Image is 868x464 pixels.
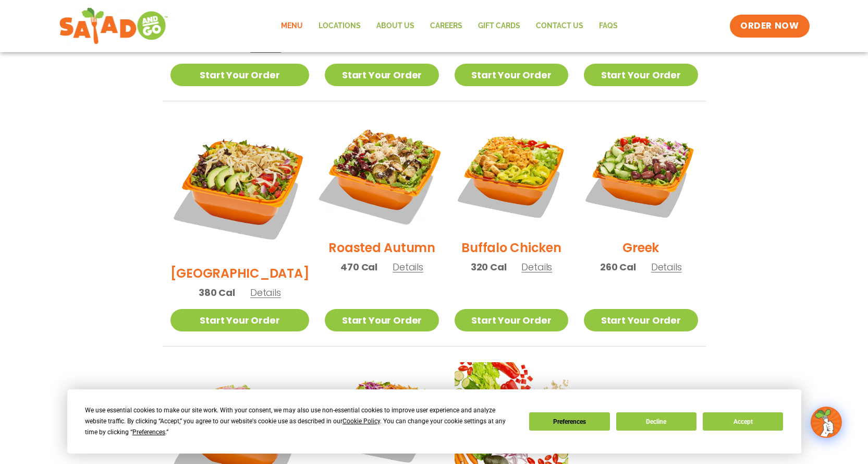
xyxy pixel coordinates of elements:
[622,239,659,257] h2: Greek
[273,14,311,38] a: Menu
[340,260,377,274] span: 470 Cal
[528,14,591,38] a: Contact Us
[393,260,423,273] span: Details
[455,117,568,231] img: Product photo for Buffalo Chicken Salad
[812,408,841,437] img: wpChatIcon
[422,14,470,38] a: Careers
[703,412,783,431] button: Accept
[529,412,609,431] button: Preferences
[328,239,435,257] h2: Roasted Autumn
[651,260,682,273] span: Details
[343,418,380,425] span: Cookie Policy
[470,14,528,38] a: GIFT CARDS
[455,64,568,86] a: Start Your Order
[325,309,438,331] a: Start Your Order
[325,64,438,86] a: Start Your Order
[85,405,517,438] div: We use essential cookies to make our site work. With your consent, we may also use non-essential ...
[369,14,422,38] a: About Us
[616,412,696,431] button: Decline
[461,239,561,257] h2: Buffalo Chicken
[521,260,552,273] span: Details
[199,285,235,300] span: 380 Cal
[170,117,310,256] img: Product photo for BBQ Ranch Salad
[455,309,568,331] a: Start Your Order
[170,264,310,282] h2: [GEOGRAPHIC_DATA]
[600,260,636,274] span: 260 Cal
[273,14,626,38] nav: Menu
[730,15,809,38] a: ORDER NOW
[132,429,165,436] span: Preferences
[315,107,448,241] img: Product photo for Roasted Autumn Salad
[67,389,801,454] div: Cookie Consent Prompt
[740,20,799,32] span: ORDER NOW
[59,5,169,47] img: new-SAG-logo-768×292
[170,309,310,331] a: Start Your Order
[170,64,310,86] a: Start Your Order
[584,309,698,331] a: Start Your Order
[584,64,698,86] a: Start Your Order
[250,41,281,54] span: Details
[584,117,698,231] img: Product photo for Greek Salad
[311,14,369,38] a: Locations
[471,260,507,274] span: 320 Cal
[591,14,626,38] a: FAQs
[250,286,281,299] span: Details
